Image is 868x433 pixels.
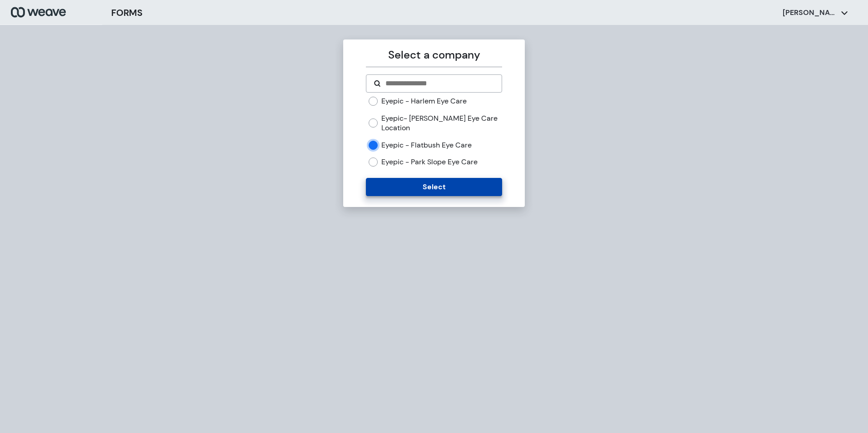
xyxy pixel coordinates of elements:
[385,78,494,89] input: Search
[366,178,502,196] button: Select
[111,6,143,20] h3: FORMS
[381,140,472,150] label: Eyepic - Flatbush Eye Care
[381,96,467,106] label: Eyepic - Harlem Eye Care
[381,113,502,133] label: Eyepic- [PERSON_NAME] Eye Care Location
[366,47,502,63] p: Select a company
[783,8,837,18] p: [PERSON_NAME]
[381,157,478,167] label: Eyepic - Park Slope Eye Care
